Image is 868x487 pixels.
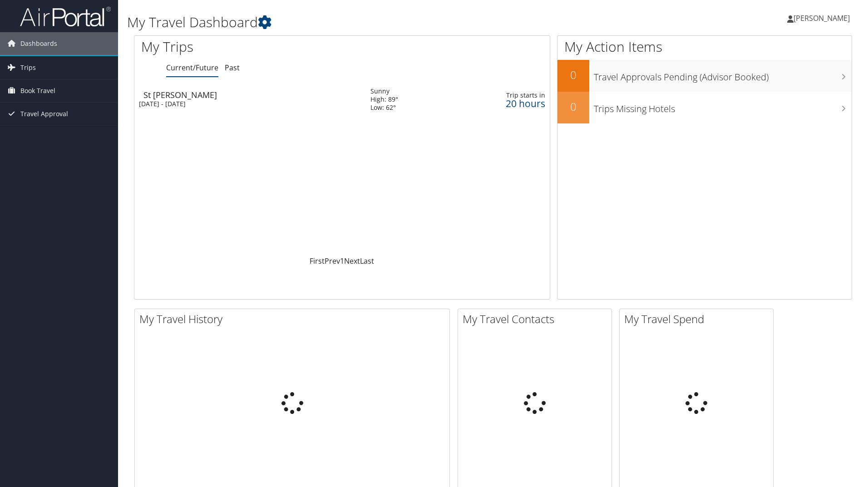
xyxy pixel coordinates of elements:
[344,256,360,266] a: Next
[20,103,68,125] span: Travel Approval
[340,256,344,266] a: 1
[139,311,449,327] h2: My Travel History
[557,99,589,114] h2: 0
[20,6,111,27] img: airportal-logo.png
[463,311,612,327] h2: My Travel Contacts
[360,256,374,266] a: Last
[557,92,852,123] a: 0Trips Missing Hotels
[557,67,589,83] h2: 0
[594,98,852,115] h3: Trips Missing Hotels
[460,99,545,108] div: 20 hours
[141,37,370,56] h1: My Trips
[310,256,325,266] a: First
[139,100,357,108] div: [DATE] - [DATE]
[557,60,852,92] a: 0Travel Approvals Pending (Advisor Booked)
[794,13,850,23] span: [PERSON_NAME]
[127,13,615,32] h1: My Travel Dashboard
[225,63,240,73] a: Past
[166,63,218,73] a: Current/Future
[787,5,859,32] a: [PERSON_NAME]
[325,256,340,266] a: Prev
[624,311,773,327] h2: My Travel Spend
[20,32,57,55] span: Dashboards
[370,103,398,112] div: Low: 62°
[370,95,398,103] div: High: 89°
[20,56,36,79] span: Trips
[20,79,55,102] span: Book Travel
[370,87,398,95] div: Sunny
[557,37,852,56] h1: My Action Items
[594,66,852,84] h3: Travel Approvals Pending (Advisor Booked)
[143,91,361,99] div: St [PERSON_NAME]
[460,91,545,99] div: Trip starts in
